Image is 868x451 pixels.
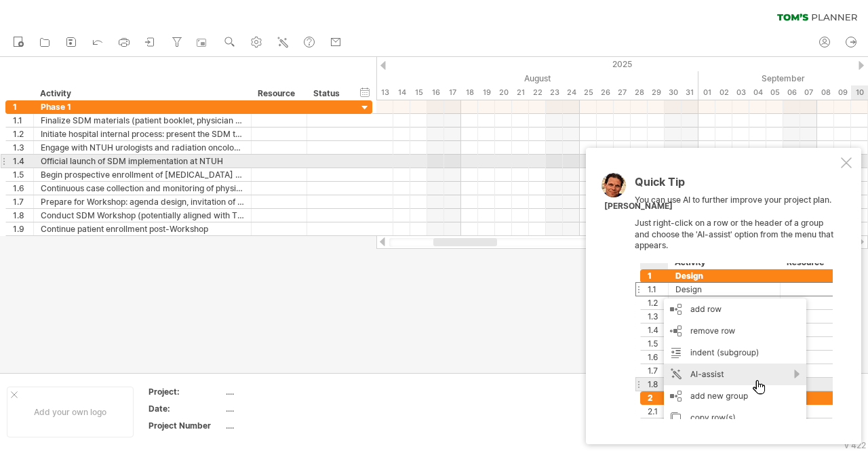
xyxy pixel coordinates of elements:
div: Wednesday, 13 August 2025 [376,85,393,100]
div: Initiate hospital internal process: present the SDM tool in the Urology Department meeting, secur... [41,128,244,140]
div: Resource [258,87,299,100]
div: Sunday, 24 August 2025 [563,85,580,100]
div: Thursday, 21 August 2025 [512,85,529,100]
div: 1.1 [13,114,33,127]
div: Thursday, 14 August 2025 [393,85,410,100]
div: Friday, 15 August 2025 [410,85,427,100]
div: Sunday, 31 August 2025 [682,85,698,100]
div: v 422 [844,440,866,450]
div: Project: [149,386,223,397]
div: Friday, 22 August 2025 [529,85,546,100]
div: Continue patient enrollment post-Workshop [41,222,244,235]
div: Conduct SDM Workshop (potentially aligned with TUA Midyear Conference) [41,209,244,222]
div: Engage with NTUH urologists and radiation oncologists to identify eligible patient groups [41,141,244,154]
div: Thursday, 4 September 2025 [749,85,766,100]
div: Official launch of SDM implementation at NTUH [41,155,244,168]
div: .... [226,386,340,397]
div: Saturday, 16 August 2025 [427,85,444,100]
div: Monday, 25 August 2025 [580,85,597,100]
div: Wednesday, 10 September 2025 [851,85,868,100]
div: Finalize SDM materials (patient booklet, physician guide, communication aids) [41,114,244,127]
div: Wednesday, 3 September 2025 [732,85,749,100]
div: [PERSON_NAME] [604,201,673,212]
div: 1 [13,100,33,113]
div: You can use AI to further improve your project plan. Just right-click on a row or the header of a... [635,176,838,419]
div: Tuesday, 9 September 2025 [834,85,851,100]
div: Phase 1 [41,100,244,113]
div: .... [226,420,340,431]
div: Wednesday, 20 August 2025 [495,85,512,100]
div: Continuous case collection and monitoring of physician/patient experience [41,182,244,195]
div: 1.8 [13,209,33,222]
div: Activity [40,87,243,100]
div: 1.7 [13,195,33,208]
div: 1.2 [13,128,33,140]
div: Tuesday, 26 August 2025 [597,85,614,100]
div: 1.6 [13,182,33,195]
div: 1.9 [13,222,33,235]
div: Monday, 18 August 2025 [461,85,478,100]
div: Sunday, 17 August 2025 [444,85,461,100]
div: Thursday, 28 August 2025 [631,85,648,100]
div: Tuesday, 2 September 2025 [715,85,732,100]
div: Quick Tip [635,176,838,195]
div: Tuesday, 19 August 2025 [478,85,495,100]
div: Friday, 29 August 2025 [648,85,665,100]
div: Date: [149,403,223,414]
div: Saturday, 23 August 2025 [546,85,563,100]
div: Saturday, 30 August 2025 [665,85,682,100]
div: Status [313,87,343,100]
div: Begin prospective enrollment of [MEDICAL_DATA] patients (nmHSPC and mHSPC) [41,168,244,181]
div: Monday, 8 September 2025 [817,85,834,100]
div: Add your own logo [7,387,134,437]
div: Wednesday, 27 August 2025 [614,85,631,100]
div: 1.4 [13,155,33,168]
div: Monday, 1 September 2025 [698,85,715,100]
div: Project Number [149,420,223,431]
div: Prepare for Workshop: agenda design, invitation of physicians and nurses/case managers from major... [41,195,244,208]
div: Friday, 5 September 2025 [766,85,783,100]
div: Saturday, 6 September 2025 [783,85,800,100]
div: August 2025 [173,71,698,85]
div: .... [226,403,340,414]
div: 1.5 [13,168,33,181]
div: 1.3 [13,141,33,154]
div: Sunday, 7 September 2025 [800,85,817,100]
